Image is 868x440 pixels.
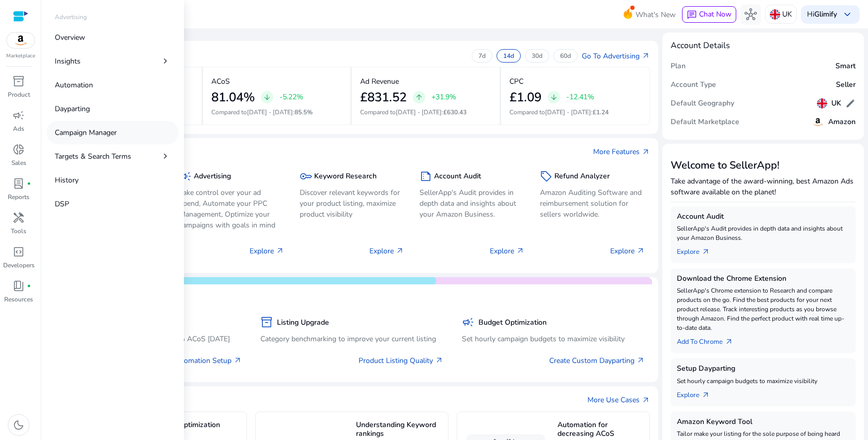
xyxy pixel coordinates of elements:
[12,109,25,122] span: campaign
[396,247,404,255] span: arrow_outward
[55,175,79,186] p: History
[234,356,242,365] span: arrow_outward
[725,338,733,346] span: arrow_outward
[490,246,524,256] p: Explore
[12,419,25,431] span: dark_mode
[11,158,26,168] p: Sales
[677,224,849,242] p: SellerApp's Audit provides in depth data and insights about your Amazon Business.
[360,90,407,105] h2: £831.52
[3,261,35,270] p: Developers
[671,41,730,51] h4: Account Details
[8,192,29,202] p: Reports
[211,76,230,87] p: ACoS
[637,247,645,255] span: arrow_outward
[250,246,284,256] p: Explore
[478,52,486,60] p: 7d
[671,81,716,89] h5: Account Type
[11,226,26,236] p: Tools
[845,98,856,109] span: edit
[55,103,90,114] p: Dayparting
[434,172,481,181] h5: Account Audit
[6,52,35,60] p: Marketplace
[462,333,645,344] p: Set hourly campaign budgets to maximize visibility
[554,172,610,181] h5: Refund Analyzer
[702,391,710,399] span: arrow_outward
[179,170,192,183] span: campaign
[740,4,761,25] button: hub
[682,6,736,23] button: chatChat Now
[835,62,856,71] h5: Smart
[807,11,837,18] p: Hi
[55,199,69,209] p: DSP
[396,108,442,116] span: [DATE] - [DATE]
[194,172,231,181] h5: Advertising
[280,94,303,101] p: -5.22%
[55,127,117,138] p: Campaign Manager
[360,76,399,87] p: Ad Revenue
[677,365,849,373] h5: Setup Dayparting
[314,172,377,181] h5: Keyword Research
[27,284,31,288] span: fiber_manual_record
[55,80,93,90] p: Automation
[812,116,824,128] img: amazon.svg
[276,247,284,255] span: arrow_outward
[8,90,30,99] p: Product
[636,6,676,24] span: What's New
[841,8,854,21] span: keyboard_arrow_down
[55,12,87,22] p: Advertising
[55,32,85,43] p: Overview
[582,51,650,62] a: Go To Advertisingarrow_outward
[671,159,856,172] h3: Welcome to SellerApp!
[671,118,739,127] h5: Default Marketplace
[160,56,171,66] span: chevron_right
[12,177,25,190] span: lab_profile
[211,90,255,105] h2: 81.04%
[503,52,514,60] p: 14d
[509,76,523,87] p: CPC
[671,176,856,198] p: Take advantage of the award-winning, best Amazon Ads software available on the planet!
[179,187,284,231] p: Take control over your ad spend, Automate your PPC Management, Optimize your campaigns with goals...
[360,108,491,117] p: Compared to :
[817,98,827,109] img: uk.svg
[295,108,313,116] span: 85.5%
[814,9,837,19] b: Glimify
[593,108,609,116] span: £1.24
[545,108,591,116] span: [DATE] - [DATE]
[55,151,131,162] p: Targets & Search Terms
[677,418,849,427] h5: Amazon Keyword Tool
[782,5,792,23] p: UK
[154,421,241,439] h5: Listing Optimization
[677,275,849,283] h5: Download the Chrome Extension
[12,280,25,292] span: book_4
[831,99,841,108] h5: UK
[677,286,849,332] p: SellerApp's Chrome extension to Research and compare products on the go. Find the best products f...
[593,146,650,157] a: More Featuresarrow_outward
[369,246,404,256] p: Explore
[160,151,171,161] span: chevron_right
[150,355,242,366] a: Smart Automation Setup
[560,52,571,60] p: 60d
[300,187,405,220] p: Discover relevant keywords for your product listing, maximize product visibility
[566,94,594,101] p: -12.41%
[7,33,35,48] img: amazon.svg
[415,93,423,101] span: arrow_upward
[677,213,849,221] h5: Account Audit
[356,421,443,439] h5: Understanding Keyword rankings
[443,108,467,116] span: £630.43
[549,355,645,366] a: Create Custom Dayparting
[211,108,343,117] p: Compared to :
[27,181,31,186] span: fiber_manual_record
[263,93,271,101] span: arrow_downward
[702,248,710,256] span: arrow_outward
[12,143,25,156] span: donut_small
[420,170,432,183] span: summarize
[55,56,81,67] p: Insights
[836,81,856,89] h5: Seller
[610,246,645,256] p: Explore
[637,356,645,365] span: arrow_outward
[745,8,757,21] span: hub
[828,118,856,127] h5: Amazon
[677,242,718,257] a: Explorearrow_outward
[540,187,645,220] p: Amazon Auditing Software and reimbursement solution for sellers worldwide.
[300,170,312,183] span: key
